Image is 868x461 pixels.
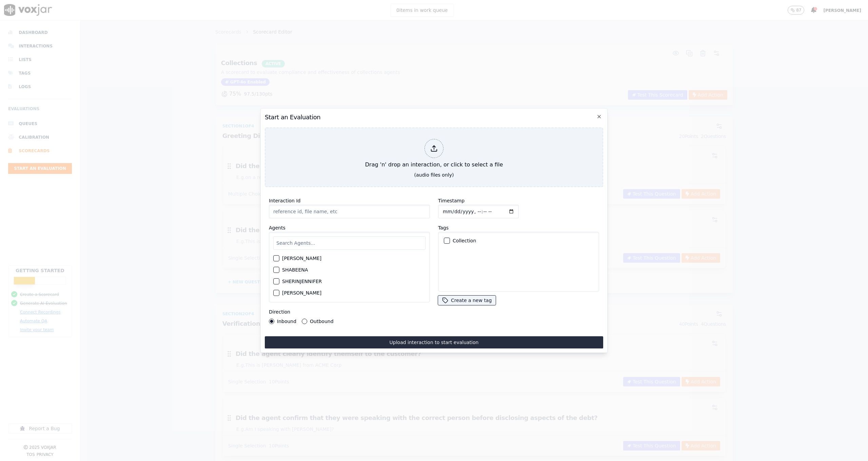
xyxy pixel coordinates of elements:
[277,319,296,324] label: Inbound
[269,225,285,230] label: Agents
[265,127,603,187] button: Drag 'n' drop an interaction, or click to select a file (audio files only)
[269,198,300,203] label: Interaction Id
[265,336,603,348] button: Upload interaction to start evaluation
[282,267,308,272] label: SHABEENA
[269,205,430,218] input: reference id, file name, etc
[438,198,465,203] label: Timestamp
[438,296,496,305] button: Create a new tag
[265,113,603,122] h2: Start an Evaluation
[282,290,321,295] label: [PERSON_NAME]
[438,225,449,230] label: Tags
[414,172,454,178] div: (audio files only)
[282,279,322,284] label: SHERINJENNIFER
[269,309,290,315] label: Direction
[282,256,321,261] label: [PERSON_NAME]
[310,319,333,324] label: Outbound
[362,136,506,172] div: Drag 'n' drop an interaction, or click to select a file
[453,238,476,243] label: Collection
[273,236,426,250] input: Search Agents...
